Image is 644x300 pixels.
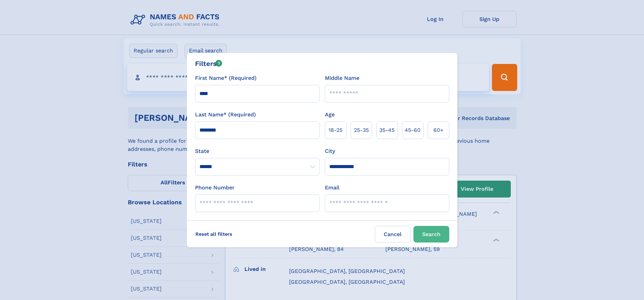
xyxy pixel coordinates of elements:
[191,226,237,242] label: Reset all filters
[325,111,335,119] label: Age
[329,126,342,134] span: 18‑25
[354,126,369,134] span: 25‑35
[325,184,339,192] label: Email
[405,126,421,134] span: 45‑60
[195,59,222,69] div: Filters
[379,126,395,134] span: 35‑45
[325,74,359,82] label: Middle Name
[195,147,319,155] label: State
[325,147,335,155] label: City
[375,226,411,243] label: Cancel
[195,184,235,192] label: Phone Number
[413,226,449,243] button: Search
[195,111,256,119] label: Last Name* (Required)
[195,74,257,82] label: First Name* (Required)
[433,126,444,134] span: 60+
